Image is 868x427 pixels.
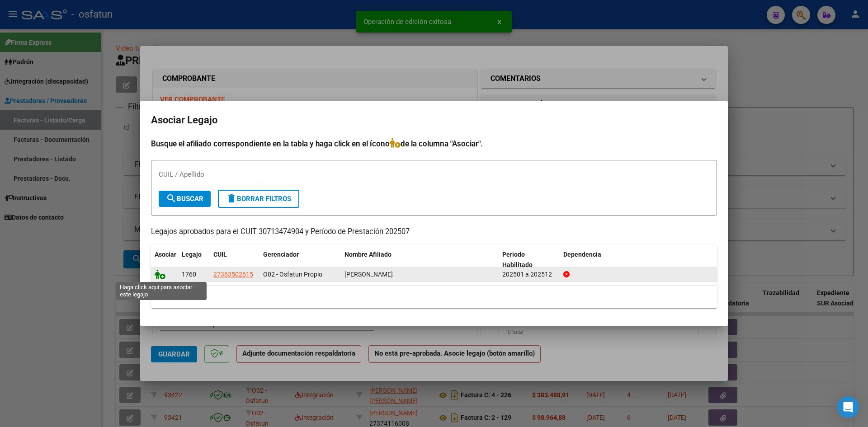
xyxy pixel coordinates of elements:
[151,245,178,275] datatable-header-cell: Asociar
[837,396,859,418] div: Open Intercom Messenger
[151,286,717,308] div: 1 registros
[218,190,299,208] button: Borrar Filtros
[344,271,393,278] span: REINOSO ROSA ESTEFANIA
[226,195,291,203] span: Borrar Filtros
[210,245,259,275] datatable-header-cell: CUIL
[178,245,210,275] datatable-header-cell: Legajo
[263,251,299,258] span: Gerenciador
[151,138,717,150] h4: Busque el afiliado correspondiente en la tabla y haga click en el ícono de la columna "Asociar".
[182,251,202,258] span: Legajo
[155,251,176,258] span: Asociar
[502,269,556,280] div: 202501 a 202512
[213,251,227,258] span: CUIL
[166,195,203,203] span: Buscar
[263,271,322,278] span: O02 - Osfatun Propio
[166,193,177,204] mat-icon: search
[159,191,211,207] button: Buscar
[151,226,717,238] p: Legajos aprobados para el CUIT 30713474904 y Período de Prestación 202507
[499,245,560,275] datatable-header-cell: Periodo Habilitado
[560,245,717,275] datatable-header-cell: Dependencia
[259,245,341,275] datatable-header-cell: Gerenciador
[213,271,253,278] span: 27363502615
[341,245,499,275] datatable-header-cell: Nombre Afiliado
[502,251,533,268] span: Periodo Habilitado
[151,112,717,129] h2: Asociar Legajo
[344,251,392,258] span: Nombre Afiliado
[563,251,601,258] span: Dependencia
[182,271,196,278] span: 1760
[226,193,237,204] mat-icon: delete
